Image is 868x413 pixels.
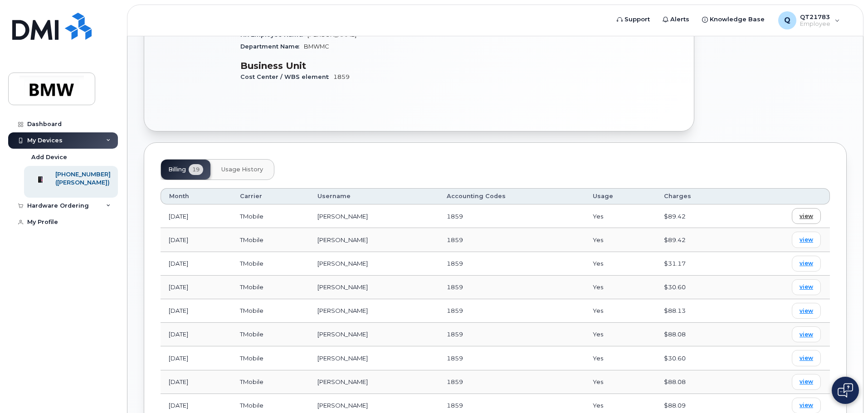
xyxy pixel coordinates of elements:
[710,15,765,24] span: Knowledge Base
[800,354,813,362] span: view
[232,323,309,346] td: TMobile
[309,204,439,228] td: [PERSON_NAME]
[161,299,232,323] td: [DATE]
[585,276,656,299] td: Yes
[670,15,689,24] span: Alerts
[447,260,463,267] span: 1859
[447,355,463,362] span: 1859
[309,299,439,323] td: [PERSON_NAME]
[664,378,732,386] div: $88.08
[240,43,304,50] span: Department Name
[309,188,439,204] th: Username
[585,204,656,228] td: Yes
[447,236,463,243] span: 1859
[664,401,732,410] div: $88.09
[439,188,585,204] th: Accounting Codes
[800,401,813,409] span: view
[585,228,656,252] td: Yes
[800,259,813,267] span: view
[161,370,232,394] td: [DATE]
[800,378,813,386] span: view
[447,307,463,314] span: 1859
[664,259,732,268] div: $31.17
[792,232,821,248] a: view
[447,402,463,409] span: 1859
[232,299,309,323] td: TMobile
[585,323,656,346] td: Yes
[792,303,821,319] a: view
[161,252,232,276] td: [DATE]
[800,20,830,28] span: Employee
[792,279,821,295] a: view
[309,346,439,370] td: [PERSON_NAME]
[304,43,329,50] span: BMWMC
[664,330,732,339] div: $88.08
[232,370,309,394] td: TMobile
[664,212,732,221] div: $89.42
[333,73,350,80] span: 1859
[624,15,650,24] span: Support
[232,252,309,276] td: TMobile
[585,346,656,370] td: Yes
[447,378,463,385] span: 1859
[800,307,813,315] span: view
[585,252,656,276] td: Yes
[664,354,732,363] div: $30.60
[585,299,656,323] td: Yes
[792,208,821,224] a: view
[792,326,821,342] a: view
[232,276,309,299] td: TMobile
[800,13,830,20] span: QT21783
[664,306,732,315] div: $88.13
[447,213,463,220] span: 1859
[784,15,790,26] span: Q
[161,346,232,370] td: [DATE]
[161,228,232,252] td: [DATE]
[161,276,232,299] td: [DATE]
[800,330,813,339] span: view
[656,188,740,204] th: Charges
[309,252,439,276] td: [PERSON_NAME]
[232,346,309,370] td: TMobile
[800,236,813,244] span: view
[309,370,439,394] td: [PERSON_NAME]
[664,236,732,244] div: $89.42
[309,323,439,346] td: [PERSON_NAME]
[772,11,846,29] div: QT21783
[792,374,821,390] a: view
[800,212,813,220] span: view
[610,10,656,29] a: Support
[656,10,696,29] a: Alerts
[447,330,463,338] span: 1859
[240,60,454,71] h3: Business Unit
[309,276,439,299] td: [PERSON_NAME]
[232,204,309,228] td: TMobile
[838,383,853,398] img: Open chat
[696,10,771,29] a: Knowledge Base
[664,283,732,292] div: $30.60
[792,256,821,272] a: view
[161,204,232,228] td: [DATE]
[240,73,333,80] span: Cost Center / WBS element
[161,323,232,346] td: [DATE]
[585,370,656,394] td: Yes
[232,188,309,204] th: Carrier
[221,166,263,173] span: Usage History
[232,228,309,252] td: TMobile
[585,188,656,204] th: Usage
[800,283,813,291] span: view
[447,283,463,291] span: 1859
[161,188,232,204] th: Month
[309,228,439,252] td: [PERSON_NAME]
[792,350,821,366] a: view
